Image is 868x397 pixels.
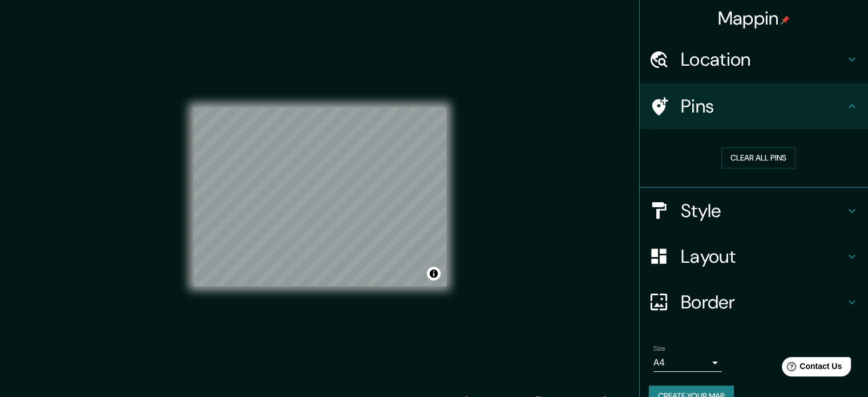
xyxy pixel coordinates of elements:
[681,95,845,118] h4: Pins
[640,234,868,279] div: Layout
[653,343,665,353] label: Size
[640,279,868,325] div: Border
[427,267,441,280] button: Toggle attribution
[681,199,845,222] h4: Style
[681,245,845,268] h4: Layout
[766,352,855,384] iframe: Help widget launcher
[640,37,868,82] div: Location
[781,15,790,25] img: pin-icon.png
[640,188,868,234] div: Style
[718,7,790,30] h4: Mappin
[193,107,446,286] canvas: Map
[681,48,845,71] h4: Location
[681,291,845,314] h4: Border
[653,354,722,372] div: A4
[721,147,796,169] button: Clear all pins
[640,83,868,129] div: Pins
